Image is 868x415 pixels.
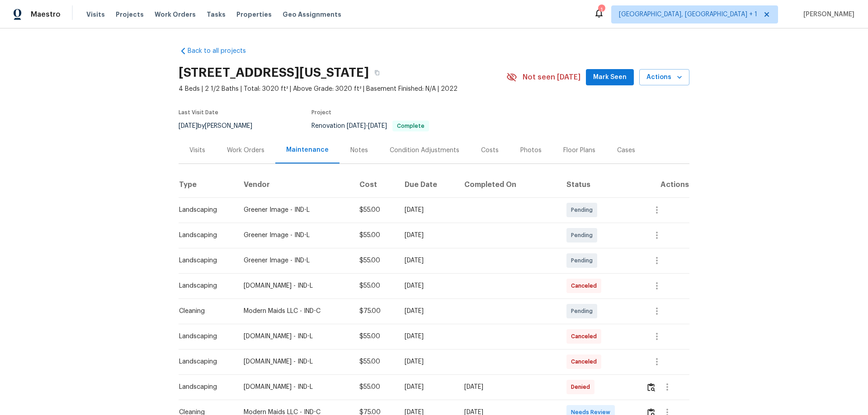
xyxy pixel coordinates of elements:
[619,10,757,19] span: [GEOGRAPHIC_DATA], [GEOGRAPHIC_DATA] + 1
[236,10,272,19] span: Properties
[244,382,345,392] div: [DOMAIN_NAME] - IND-L
[179,231,229,240] div: Landscaping
[189,146,205,155] div: Visits
[359,307,390,316] div: $75.00
[179,205,229,214] div: Landscaping
[586,69,634,86] button: Mark Seen
[571,332,600,341] span: Canceled
[179,123,198,129] span: [DATE]
[405,307,450,316] div: [DATE]
[31,10,61,19] span: Maestro
[283,10,341,19] span: Geo Assignments
[244,307,345,316] div: Modern Maids LLC - IND-C
[359,332,390,341] div: $55.00
[244,205,345,214] div: Greener Image - IND-L
[179,256,229,265] div: Landscaping
[155,10,196,19] span: Work Orders
[405,205,450,214] div: [DATE]
[116,10,144,19] span: Projects
[647,383,655,392] img: Review Icon
[236,172,352,197] th: Vendor
[571,281,600,290] span: Canceled
[393,123,428,129] span: Complete
[359,256,390,265] div: $55.00
[244,357,345,366] div: [DOMAIN_NAME] - IND-L
[571,382,594,392] span: Denied
[347,123,387,129] span: -
[405,382,450,392] div: [DATE]
[571,307,596,316] span: Pending
[397,172,457,197] th: Due Date
[179,332,229,341] div: Landscaping
[179,110,218,115] span: Last Visit Date
[227,146,264,155] div: Work Orders
[244,231,345,240] div: Greener Image - IND-L
[179,281,229,290] div: Landscaping
[350,146,368,155] div: Notes
[244,256,345,265] div: Greener Image - IND-L
[179,172,236,197] th: Type
[244,281,345,290] div: [DOMAIN_NAME] - IND-L
[352,172,397,197] th: Cost
[347,123,366,129] span: [DATE]
[464,382,552,392] div: [DATE]
[639,172,689,197] th: Actions
[405,281,450,290] div: [DATE]
[571,231,596,240] span: Pending
[646,72,682,83] span: Actions
[179,307,229,316] div: Cleaning
[286,145,329,154] div: Maintenance
[457,172,560,197] th: Completed On
[617,146,635,155] div: Cases
[359,231,390,240] div: $55.00
[179,121,263,131] div: by [PERSON_NAME]
[207,11,226,18] span: Tasks
[179,47,265,56] a: Back to all projects
[368,123,387,129] span: [DATE]
[520,146,542,155] div: Photos
[405,256,450,265] div: [DATE]
[179,68,369,77] h2: [STREET_ADDRESS][US_STATE]
[405,332,450,341] div: [DATE]
[800,10,854,19] span: [PERSON_NAME]
[646,376,656,398] button: Review Icon
[179,84,506,93] span: 4 Beds | 2 1/2 Baths | Total: 3020 ft² | Above Grade: 3020 ft² | Basement Finished: N/A | 2022
[598,5,604,14] div: 1
[571,256,596,265] span: Pending
[311,110,331,115] span: Project
[481,146,499,155] div: Costs
[639,69,689,86] button: Actions
[179,382,229,392] div: Landscaping
[523,73,580,82] span: Not seen [DATE]
[311,123,429,129] span: Renovation
[359,382,390,392] div: $55.00
[593,72,627,83] span: Mark Seen
[571,357,600,366] span: Canceled
[86,10,105,19] span: Visits
[390,146,459,155] div: Condition Adjustments
[359,281,390,290] div: $55.00
[405,357,450,366] div: [DATE]
[359,205,390,214] div: $55.00
[571,205,596,214] span: Pending
[359,357,390,366] div: $55.00
[369,65,385,81] button: Copy Address
[179,357,229,366] div: Landscaping
[563,146,595,155] div: Floor Plans
[405,231,450,240] div: [DATE]
[244,332,345,341] div: [DOMAIN_NAME] - IND-L
[559,172,639,197] th: Status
